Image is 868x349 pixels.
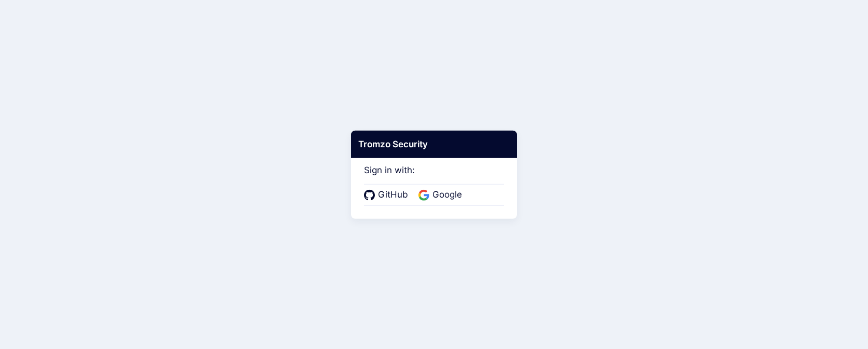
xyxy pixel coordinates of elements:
[364,188,411,202] a: GitHub
[364,150,504,205] div: Sign in with:
[375,188,411,202] span: GitHub
[429,188,465,202] span: Google
[351,130,517,158] div: Tromzo Security
[418,188,465,202] a: Google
